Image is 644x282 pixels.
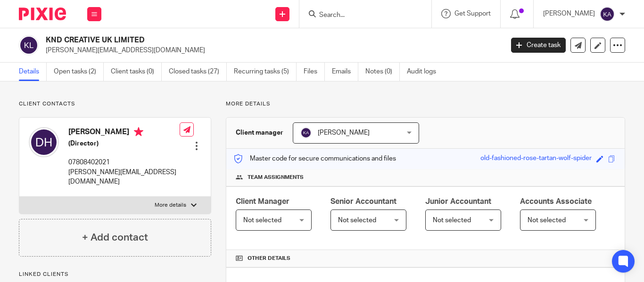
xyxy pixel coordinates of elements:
[46,35,407,45] h2: KND CREATIVE UK LIMITED
[511,38,566,53] a: Create task
[19,8,66,20] img: Pixie
[528,217,566,224] span: Not selected
[365,63,400,81] a: Notes (0)
[233,154,396,163] p: Master code for secure communications and files
[407,63,443,81] a: Audit logs
[155,201,186,209] p: More details
[520,198,592,205] span: Accounts Associate
[425,198,491,205] span: Junior Accountant
[600,7,615,22] img: svg%3E
[480,153,592,164] div: old-fashioned-rose-tartan-wolf-spider
[68,139,180,148] h5: (Director)
[68,168,180,187] p: [PERSON_NAME][EMAIL_ADDRESS][DOMAIN_NAME]
[330,198,396,205] span: Senior Accountant
[304,63,325,81] a: Files
[243,217,281,224] span: Not selected
[19,63,47,81] a: Details
[226,100,625,108] p: More details
[234,63,297,81] a: Recurring tasks (5)
[19,100,211,108] p: Client contacts
[248,255,290,262] span: Other details
[236,198,289,205] span: Client Manager
[169,63,227,81] a: Closed tasks (27)
[543,9,595,18] p: [PERSON_NAME]
[54,63,104,81] a: Open tasks (2)
[46,46,497,55] p: [PERSON_NAME][EMAIL_ADDRESS][DOMAIN_NAME]
[433,217,471,224] span: Not selected
[19,271,211,278] p: Linked clients
[29,127,59,157] img: svg%3E
[111,63,162,81] a: Client tasks (0)
[454,10,491,17] span: Get Support
[338,217,376,224] span: Not selected
[248,174,304,181] span: Team assignments
[68,127,180,139] h4: [PERSON_NAME]
[82,230,148,245] h4: + Add contact
[134,127,143,137] i: Primary
[332,63,358,81] a: Emails
[318,11,403,20] input: Search
[236,128,283,137] h3: Client manager
[68,158,180,167] p: 07808402021
[318,129,370,136] span: [PERSON_NAME]
[300,127,312,138] img: svg%3E
[19,35,39,55] img: svg%3E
